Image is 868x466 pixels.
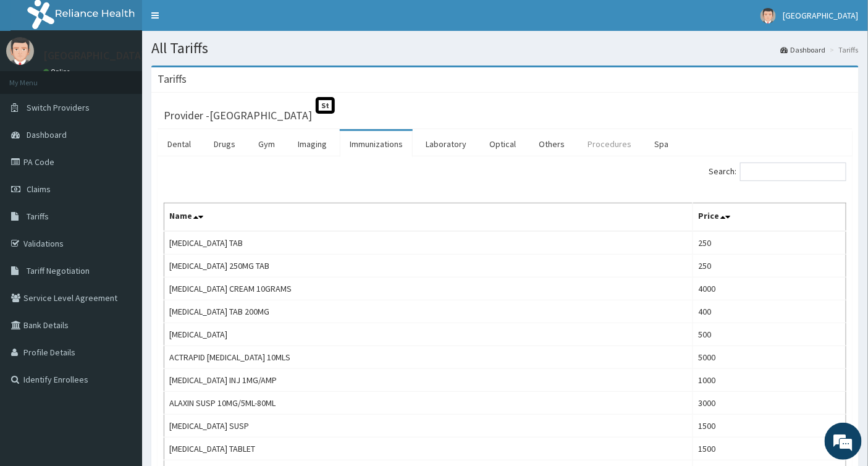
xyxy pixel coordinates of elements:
[693,231,846,255] td: 250
[693,255,846,277] td: 250
[72,156,171,281] span: We're online!
[27,102,90,113] span: Switch Providers
[644,131,678,157] a: Spa
[203,6,232,36] div: Minimize live chat window
[158,131,201,157] a: Dental
[27,184,51,195] span: Claims
[288,131,337,157] a: Imaging
[479,131,526,157] a: Optical
[416,131,476,157] a: Laboratory
[783,10,859,21] span: [GEOGRAPHIC_DATA]
[164,231,693,255] td: [MEDICAL_DATA] TAB
[164,277,693,300] td: [MEDICAL_DATA] CREAM 10GRAMS
[164,110,312,121] h3: Provider - [GEOGRAPHIC_DATA]
[23,62,50,93] img: d_794563401_company_1708531726252_794563401
[164,203,693,232] th: Name
[64,69,208,85] div: Chat with us now
[164,369,693,392] td: [MEDICAL_DATA] INJ 1MG/AMP
[693,203,846,232] th: Price
[164,438,693,460] td: [MEDICAL_DATA] TABLET
[27,211,49,222] span: Tariffs
[43,50,145,61] p: [GEOGRAPHIC_DATA]
[761,8,776,23] img: User Image
[693,392,846,415] td: 3000
[164,392,693,415] td: ALAXIN SUSP 10MG/5ML-80ML
[164,415,693,438] td: [MEDICAL_DATA] SUSP
[693,300,846,323] td: 400
[693,369,846,392] td: 1000
[164,255,693,277] td: [MEDICAL_DATA] 250MG TAB
[43,67,73,76] a: Online
[27,265,90,276] span: Tariff Negotiation
[340,131,413,157] a: Immunizations
[164,300,693,323] td: [MEDICAL_DATA] TAB 200MG
[151,40,859,56] h1: All Tariffs
[740,163,846,181] input: Search:
[780,44,826,55] a: Dashboard
[6,337,235,381] textarea: Type your message and hit 'Enter'
[578,131,641,157] a: Procedures
[693,277,846,300] td: 4000
[693,323,846,346] td: 500
[164,323,693,346] td: [MEDICAL_DATA]
[204,131,245,157] a: Drugs
[316,97,335,114] span: St
[693,415,846,438] td: 1500
[693,346,846,369] td: 5000
[709,163,846,181] label: Search:
[164,346,693,369] td: ACTRAPID [MEDICAL_DATA] 10MLS
[529,131,575,157] a: Others
[27,129,67,140] span: Dashboard
[248,131,285,157] a: Gym
[158,74,187,85] h3: Tariffs
[827,44,859,55] li: Tariffs
[6,37,34,65] img: User Image
[693,438,846,460] td: 1500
